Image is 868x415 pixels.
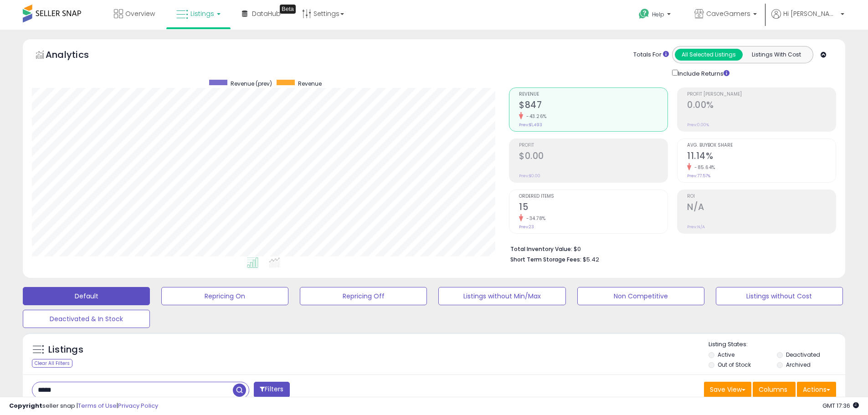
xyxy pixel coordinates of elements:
[523,215,546,222] small: -34.78%
[633,51,669,59] div: Totals For
[577,287,704,305] button: Non Competitive
[706,9,750,18] span: CaveGamers
[709,340,845,349] p: Listing States:
[665,68,740,78] div: Include Returns
[687,173,710,179] small: Prev: 77.57%
[161,287,288,305] button: Repricing On
[519,92,668,97] span: Revenue
[687,122,709,128] small: Prev: 0.00%
[786,351,820,359] label: Deactivated
[46,48,107,63] h5: Analytics
[23,287,150,305] button: Default
[675,49,743,61] button: All Selected Listings
[687,100,836,112] h2: 0.00%
[254,382,289,398] button: Filters
[786,361,811,369] label: Archived
[822,401,859,410] span: 2025-08-11 17:36 GMT
[298,80,322,87] span: Revenue
[32,359,72,368] div: Clear All Filters
[125,9,155,18] span: Overview
[742,49,810,61] button: Listings With Cost
[687,194,836,199] span: ROI
[704,382,751,397] button: Save View
[9,401,42,410] strong: Copyright
[687,143,836,148] span: Avg. Buybox Share
[783,9,838,18] span: Hi [PERSON_NAME]
[510,243,829,254] li: $0
[718,361,751,369] label: Out of Stock
[280,5,296,14] div: Tooltip anchor
[718,351,734,359] label: Active
[252,9,281,18] span: DataHub
[9,402,158,410] div: seller snap | |
[632,1,680,30] a: Help
[519,173,540,179] small: Prev: $0.00
[687,202,836,214] h2: N/A
[753,382,796,397] button: Columns
[652,10,664,18] span: Help
[523,113,547,120] small: -43.26%
[190,9,214,18] span: Listings
[519,202,668,214] h2: 15
[687,92,836,97] span: Profit [PERSON_NAME]
[519,143,668,148] span: Profit
[797,382,836,397] button: Actions
[519,224,534,230] small: Prev: 23
[583,255,599,264] span: $5.42
[510,256,581,263] b: Short Term Storage Fees:
[519,151,668,163] h2: $0.00
[638,8,650,20] i: Get Help
[510,245,572,253] b: Total Inventory Value:
[771,9,844,30] a: Hi [PERSON_NAME]
[687,151,836,163] h2: 11.14%
[300,287,427,305] button: Repricing Off
[78,401,117,410] a: Terms of Use
[519,194,668,199] span: Ordered Items
[438,287,565,305] button: Listings without Min/Max
[716,287,843,305] button: Listings without Cost
[519,122,542,128] small: Prev: $1,493
[691,164,715,171] small: -85.64%
[48,343,83,356] h5: Listings
[759,385,787,394] span: Columns
[23,310,150,328] button: Deactivated & In Stock
[118,401,158,410] a: Privacy Policy
[231,80,272,87] span: Revenue (prev)
[687,224,705,230] small: Prev: N/A
[519,100,668,112] h2: $847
